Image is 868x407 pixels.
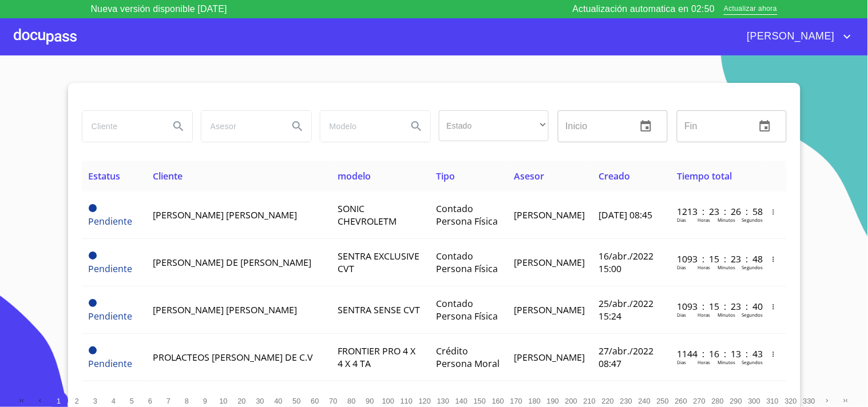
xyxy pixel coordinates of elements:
[153,304,297,316] span: [PERSON_NAME] [PERSON_NAME]
[742,264,763,270] p: Segundos
[320,111,398,142] input: search
[599,209,652,221] span: [DATE] 08:45
[93,397,97,405] span: 3
[639,397,651,405] span: 240
[167,397,171,405] span: 7
[148,397,152,405] span: 6
[89,346,97,354] span: Pendiente
[165,113,192,140] button: Search
[436,170,455,182] span: Tipo
[153,256,311,269] span: [PERSON_NAME] DE [PERSON_NAME]
[203,397,207,405] span: 9
[677,264,686,270] p: Dias
[697,359,710,365] p: Horas
[602,397,614,405] span: 220
[112,397,116,405] span: 4
[677,359,686,365] p: Dias
[675,397,687,405] span: 260
[565,397,577,405] span: 200
[742,312,763,318] p: Segundos
[311,397,319,405] span: 60
[419,397,431,405] span: 120
[730,397,742,405] span: 290
[284,113,311,140] button: Search
[256,397,264,405] span: 30
[403,113,430,140] button: Search
[724,3,777,15] span: Actualizar ahora
[547,397,559,405] span: 190
[89,357,133,370] span: Pendiente
[347,397,355,405] span: 80
[657,397,669,405] span: 250
[573,2,715,16] p: Actualización automatica en 02:50
[153,209,297,221] span: [PERSON_NAME] [PERSON_NAME]
[338,250,419,275] span: SENTRA EXCLUSIVE CVT
[739,27,841,46] span: [PERSON_NAME]
[677,300,754,313] p: 1093 : 15 : 23 : 40
[89,310,133,322] span: Pendiente
[436,297,498,322] span: Contado Persona Física
[338,170,371,182] span: modelo
[89,299,97,307] span: Pendiente
[492,397,504,405] span: 160
[748,397,760,405] span: 300
[742,217,763,223] p: Segundos
[89,170,121,182] span: Estatus
[338,202,397,228] span: SONIC CHEVROLETM
[130,397,134,405] span: 5
[803,397,815,405] span: 330
[510,397,522,405] span: 170
[718,217,735,223] p: Minutos
[82,111,160,142] input: search
[436,250,498,275] span: Contado Persona Física
[237,397,245,405] span: 20
[89,262,133,275] span: Pendiente
[292,397,300,405] span: 50
[455,397,467,405] span: 140
[584,397,596,405] span: 210
[742,359,763,365] p: Segundos
[620,397,632,405] span: 230
[201,111,279,142] input: search
[436,202,498,228] span: Contado Persona Física
[718,264,735,270] p: Minutos
[329,397,337,405] span: 70
[274,397,282,405] span: 40
[514,209,585,221] span: [PERSON_NAME]
[439,110,549,141] div: ​
[185,397,189,405] span: 8
[514,351,585,364] span: [PERSON_NAME]
[718,312,735,318] p: Minutos
[697,217,710,223] p: Horas
[767,397,779,405] span: 310
[89,252,97,260] span: Pendiente
[718,359,735,365] p: Minutos
[89,204,97,212] span: Pendiente
[91,2,227,16] p: Nueva versión disponible [DATE]
[599,297,653,322] span: 25/abr./2022 15:24
[697,312,710,318] p: Horas
[382,397,394,405] span: 100
[219,397,227,405] span: 10
[514,170,544,182] span: Asesor
[677,205,754,218] p: 1213 : 23 : 26 : 58
[677,253,754,265] p: 1093 : 15 : 23 : 48
[401,397,413,405] span: 110
[529,397,541,405] span: 180
[436,345,500,370] span: Crédito Persona Moral
[599,250,653,275] span: 16/abr./2022 15:00
[89,215,133,228] span: Pendiente
[153,351,313,364] span: PROLACTEOS [PERSON_NAME] DE C.V
[739,27,854,46] button: account of current user
[697,264,710,270] p: Horas
[599,170,630,182] span: Creado
[366,397,374,405] span: 90
[785,397,797,405] span: 320
[153,170,183,182] span: Cliente
[712,397,724,405] span: 280
[338,345,415,370] span: FRONTIER PRO 4 X 4 X 4 TA
[677,170,732,182] span: Tiempo total
[474,397,486,405] span: 150
[75,397,79,405] span: 2
[677,312,686,318] p: Dias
